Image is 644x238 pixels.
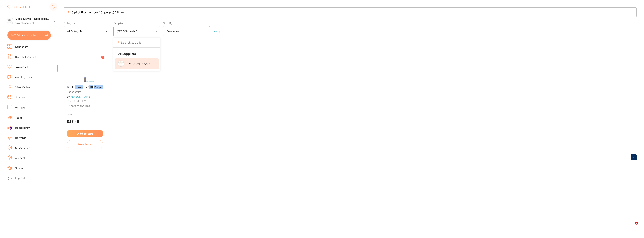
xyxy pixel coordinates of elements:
[67,95,91,98] span: by
[7,126,30,130] a: RestocqPay
[635,222,638,225] span: 1
[6,17,13,25] img: Oasis Dental - Broadbeach
[117,29,139,33] p: [PERSON_NAME]
[83,85,89,89] span: Size
[15,106,25,110] a: Budgets
[127,62,151,65] p: [PERSON_NAME]
[14,75,32,79] a: Inventory Lists
[15,176,25,180] a: Log Out
[67,119,103,124] p: $16.45
[89,85,93,89] em: 10
[7,3,31,11] a: Restocq Logo
[15,96,26,99] a: Suppliers
[15,136,26,140] a: Rewards
[15,156,25,160] a: Account
[67,90,103,93] small: endodontics
[115,50,159,58] li: Clear selection
[67,130,103,137] button: Add to cart
[15,86,30,89] a: View Orders
[15,146,31,150] a: Subscriptions
[7,5,31,9] img: Restocq Logo
[631,154,637,161] a: 1
[67,140,103,148] button: Save to list
[7,126,12,130] img: RestocqPay
[166,29,180,33] p: Relevance
[628,222,637,231] iframe: Intercom live chat
[75,85,83,89] em: 25mm
[15,55,36,59] a: Browse Products
[67,113,72,115] span: from
[67,104,103,108] span: 17 options available
[7,31,51,40] button: $485.01 in your order
[15,21,53,25] p: Switch account
[67,99,86,103] span: P-KERRKFILE25
[67,85,103,89] b: K File 25mm Size 10 Purple
[7,175,57,181] button: Log Out
[163,22,210,25] label: Sort By
[94,85,103,89] em: Purple
[119,61,123,66] img: Adam Dental
[15,166,25,170] a: Support
[15,45,28,49] a: Dashboard
[15,126,30,130] span: RestocqPay
[113,22,160,25] label: Supplier
[113,38,160,47] input: Search supplier
[213,30,222,33] button: Reset
[64,22,110,25] label: Category
[113,26,160,36] button: [PERSON_NAME]
[15,116,22,120] a: Team
[70,95,91,98] a: [PERSON_NAME]
[67,85,75,89] span: K File
[15,65,28,69] a: Favourites
[163,26,210,36] button: Relevance
[15,17,53,21] h4: Oasis Dental - Broadbeach
[73,63,97,82] img: K File 25mm Size 10 Purple
[64,26,110,36] button: All Categories
[118,52,136,55] strong: All Suppliers
[64,7,637,17] input: Search Favourite Products
[67,29,85,33] p: All Categories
